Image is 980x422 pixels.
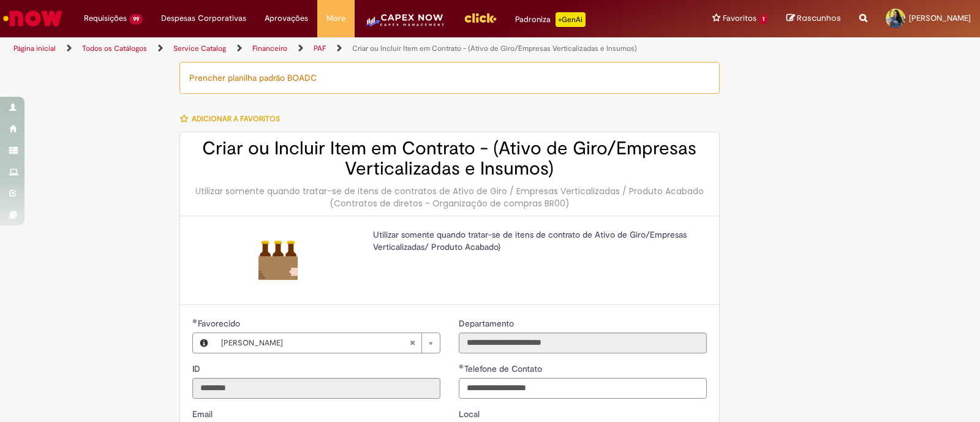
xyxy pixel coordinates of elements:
[193,333,215,353] button: Favorecido, Visualizar este registro Keity Magalhaes de Souza
[129,14,143,24] span: 99
[9,37,644,60] ul: Trilhas de página
[723,12,756,24] span: Favoritos
[161,12,246,24] span: Despesas Corporativas
[192,114,280,124] span: Adicionar a Favoritos
[909,13,971,23] span: [PERSON_NAME]
[459,317,516,330] label: Somente leitura - Departamento
[13,43,56,53] a: Página inicial
[192,408,215,420] label: Somente leitura - Email
[258,241,298,280] img: Criar ou Incluir Item em Contrato - (Ativo de Giro/Empresas Verticalizadas e Insumos)
[192,363,203,375] label: Somente leitura - ID
[179,62,720,94] div: Prencher planilha padrão BOADC
[265,12,308,24] span: Aprovações
[192,378,440,399] input: ID
[192,185,707,209] div: Utilizar somente quando tratar-se de itens de contratos de Ativo de Giro / Empresas Verticalizada...
[464,9,497,27] img: click_logo_yellow_360x200.png
[515,12,586,27] div: Padroniza
[786,13,841,24] a: Rascunhos
[173,43,226,53] a: Service Catalog
[556,12,586,27] p: +GenAi
[215,333,440,353] a: [PERSON_NAME]Limpar campo Favorecido
[373,228,698,253] p: Utilizar somente quando tratar-se de itens de contrato de Ativo de Giro/Empresas Verticalizadas/ ...
[459,409,482,420] span: Local
[459,364,464,369] span: Obrigatório Preenchido
[797,12,841,24] span: Rascunhos
[84,12,127,24] span: Requisições
[759,14,768,24] span: 1
[192,363,203,374] span: Somente leitura - ID
[252,43,287,53] a: Financeiro
[314,43,326,53] a: PAF
[82,43,147,53] a: Todos os Catálogos
[459,333,707,353] input: Departamento
[326,12,345,24] span: More
[179,106,287,132] button: Adicionar a Favoritos
[364,12,445,37] img: CapexLogo5.png
[459,378,707,399] input: Telefone de Contato
[403,333,421,353] abbr: Limpar campo Favorecido
[459,318,516,329] span: Somente leitura - Departamento
[464,363,545,374] span: Telefone de Contato
[198,318,243,329] span: Necessários - Favorecido
[192,318,198,323] span: Obrigatório Preenchido
[192,409,215,420] span: Somente leitura - Email
[192,138,707,179] h2: Criar ou Incluir Item em Contrato - (Ativo de Giro/Empresas Verticalizadas e Insumos)
[221,333,409,353] span: [PERSON_NAME]
[1,6,64,31] img: ServiceNow
[352,43,637,53] a: Criar ou Incluir Item em Contrato - (Ativo de Giro/Empresas Verticalizadas e Insumos)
